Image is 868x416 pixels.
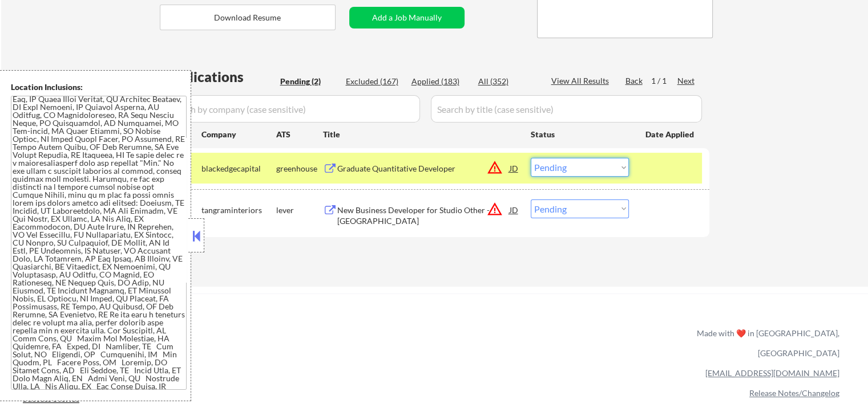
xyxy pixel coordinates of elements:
[508,199,520,220] div: JD
[431,95,702,123] input: Search by title (case sensitive)
[201,205,276,216] div: tangraminteriors
[201,163,276,174] div: blackedgecapital
[487,201,503,217] button: warning_amber
[280,76,337,87] div: Pending (2)
[705,368,839,378] a: [EMAIL_ADDRESS][DOMAIN_NAME]
[201,129,276,140] div: Company
[411,76,469,87] div: Applied (183)
[478,76,535,87] div: All (352)
[23,339,458,351] a: Refer & earn free applications 👯‍♀️
[276,205,323,216] div: lever
[645,129,696,140] div: Date Applied
[349,7,465,28] button: Add a Job Manually
[749,388,839,398] a: Release Notes/Changelog
[508,158,520,178] div: JD
[276,163,323,174] div: greenhouse
[323,129,520,140] div: Title
[346,76,403,87] div: Excluded (167)
[677,75,696,87] div: Next
[276,129,323,140] div: ATS
[11,81,187,93] div: Location Inclusions:
[337,205,510,227] div: New Business Developer for Studio Other - [GEOGRAPHIC_DATA]
[551,75,612,87] div: View All Results
[160,5,336,30] button: Download Resume
[163,70,276,84] div: Applications
[531,124,629,144] div: Status
[625,75,644,87] div: Back
[692,323,839,363] div: Made with ❤️ in [GEOGRAPHIC_DATA], [GEOGRAPHIC_DATA]
[163,95,420,123] input: Search by company (case sensitive)
[487,160,503,176] button: warning_amber
[651,75,677,87] div: 1 / 1
[337,163,510,174] div: Graduate Quantitative Developer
